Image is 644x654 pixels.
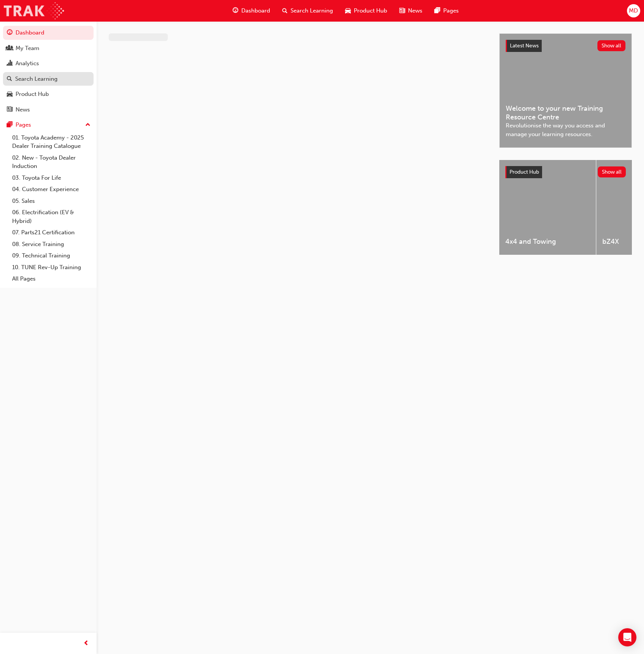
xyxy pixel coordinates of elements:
div: Open Intercom Messenger [618,628,636,646]
button: Pages [3,118,94,132]
a: Search Learning [3,72,94,86]
span: prev-icon [83,639,89,648]
a: 4x4 and Towing [499,160,596,255]
div: Analytics [16,59,39,68]
a: Analytics [3,56,94,71]
div: Product Hub [16,90,49,99]
div: Pages [16,121,31,129]
span: Latest News [510,42,539,49]
span: guage-icon [233,6,238,16]
a: pages-iconPages [428,3,465,19]
span: guage-icon [7,30,13,36]
a: Dashboard [3,26,94,40]
span: Search Learning [291,6,333,15]
span: search-icon [7,76,12,83]
span: MD [629,6,638,15]
span: Product Hub [510,169,539,175]
button: Show all [598,166,626,177]
a: All Pages [9,273,94,285]
button: MD [627,4,640,17]
a: 06. Electrification (EV & Hybrid) [9,207,94,227]
span: chart-icon [7,60,13,67]
a: 08. Service Training [9,238,94,250]
button: DashboardMy TeamAnalyticsSearch LearningProduct HubNews [3,24,94,118]
span: news-icon [7,107,13,113]
span: Welcome to your new Training Resource Centre [506,104,625,121]
span: pages-icon [7,122,13,129]
div: News [16,105,30,114]
a: Product Hub [3,87,94,101]
span: search-icon [282,6,288,16]
a: News [3,103,94,117]
a: 02. New - Toyota Dealer Induction [9,152,94,172]
span: Pages [443,6,459,15]
span: News [408,6,422,15]
span: people-icon [7,45,13,52]
a: Latest NewsShow allWelcome to your new Training Resource CentreRevolutionise the way you access a... [499,33,632,148]
a: My Team [3,41,94,55]
button: Show all [597,40,626,51]
a: search-iconSearch Learning [276,3,339,19]
img: Trak [4,2,64,19]
a: 01. Toyota Academy - 2025 Dealer Training Catalogue [9,132,94,152]
div: My Team [16,44,39,53]
span: 4x4 and Towing [505,237,590,246]
a: 05. Sales [9,195,94,207]
a: 09. Technical Training [9,250,94,262]
span: Dashboard [241,6,270,15]
a: 03. Toyota For Life [9,172,94,184]
a: Latest NewsShow all [506,40,625,52]
a: 04. Customer Experience [9,183,94,195]
span: up-icon [85,120,91,130]
span: Revolutionise the way you access and manage your learning resources. [506,121,625,138]
span: car-icon [345,6,351,16]
a: Product HubShow all [505,166,626,178]
span: car-icon [7,91,13,98]
a: car-iconProduct Hub [339,3,393,19]
a: 10. TUNE Rev-Up Training [9,262,94,273]
div: Search Learning [15,75,58,83]
a: guage-iconDashboard [227,3,276,19]
a: news-iconNews [393,3,428,19]
a: 07. Parts21 Certification [9,227,94,238]
span: news-icon [399,6,405,16]
span: pages-icon [435,6,440,16]
span: Product Hub [354,6,387,15]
